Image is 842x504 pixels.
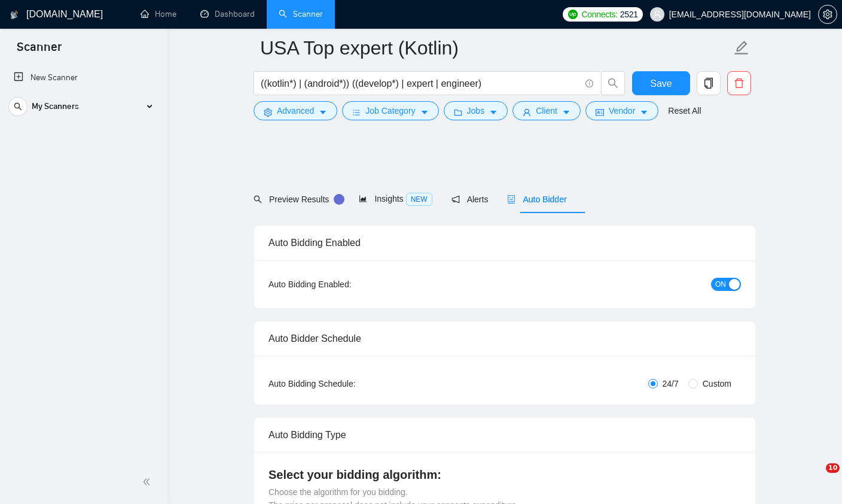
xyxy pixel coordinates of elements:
a: setting [818,10,837,19]
h4: Select your bidding algorithm: [269,466,741,483]
iframe: Intercom live chat [801,463,830,492]
span: Scanner [7,38,71,63]
span: Alerts [451,195,489,204]
span: edit [734,40,749,56]
span: Connects: [581,8,617,21]
span: Custom [698,377,736,390]
div: Auto Bidding Schedule: [269,377,426,390]
span: folder [454,108,462,117]
button: delete [727,71,751,95]
span: bars [352,108,361,117]
button: barsJob Categorycaret-down [342,101,438,120]
span: Job Category [365,104,415,117]
div: Auto Bidder Schedule [269,321,741,356]
span: search [9,102,27,111]
span: 24/7 [658,377,684,390]
span: Auto Bidder [507,195,566,204]
span: user [523,108,531,117]
button: idcardVendorcaret-down [585,101,658,120]
span: Vendor [609,104,635,117]
button: userClientcaret-down [512,101,581,120]
a: dashboardDashboard [200,9,255,19]
span: delete [728,78,751,89]
div: Tooltip anchor [334,194,344,205]
span: Save [650,76,672,91]
span: Advanced [277,104,314,117]
span: caret-down [640,108,648,117]
input: Scanner name... [260,33,731,63]
li: My Scanners [4,95,163,123]
span: robot [507,195,515,204]
span: double-left [142,476,154,488]
span: idcard [596,108,604,117]
span: Preview Results [254,195,340,204]
button: folderJobscaret-down [444,101,508,120]
button: settingAdvancedcaret-down [254,101,337,120]
span: copy [697,78,720,89]
span: caret-down [319,108,327,117]
span: My Scanners [32,95,79,119]
a: New Scanner [14,66,153,90]
span: setting [264,108,272,117]
button: search [8,97,28,116]
a: homeHome [141,9,176,19]
span: search [602,78,624,89]
a: Reset All [668,104,701,117]
li: New Scanner [4,66,163,90]
span: notification [451,195,460,204]
span: Insights [359,194,432,204]
span: Jobs [467,104,485,117]
div: Auto Bidding Enabled: [269,278,426,291]
span: setting [819,10,837,19]
img: upwork-logo.png [568,10,578,19]
span: caret-down [420,108,429,117]
button: copy [697,71,721,95]
span: area-chart [359,195,367,203]
button: setting [818,5,837,24]
input: Search Freelance Jobs... [261,76,580,91]
span: search [254,195,262,204]
span: user [653,10,661,19]
span: NEW [406,193,432,206]
img: logo [10,5,19,25]
span: Client [536,104,557,117]
button: search [601,71,625,95]
div: Auto Bidding Type [269,418,741,452]
span: caret-down [562,108,571,117]
span: 2521 [620,8,638,21]
button: Save [632,71,690,95]
span: 10 [826,463,840,473]
span: info-circle [585,80,593,87]
a: searchScanner [279,9,323,19]
div: Auto Bidding Enabled [269,226,741,260]
span: caret-down [489,108,498,117]
span: ON [715,278,726,291]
